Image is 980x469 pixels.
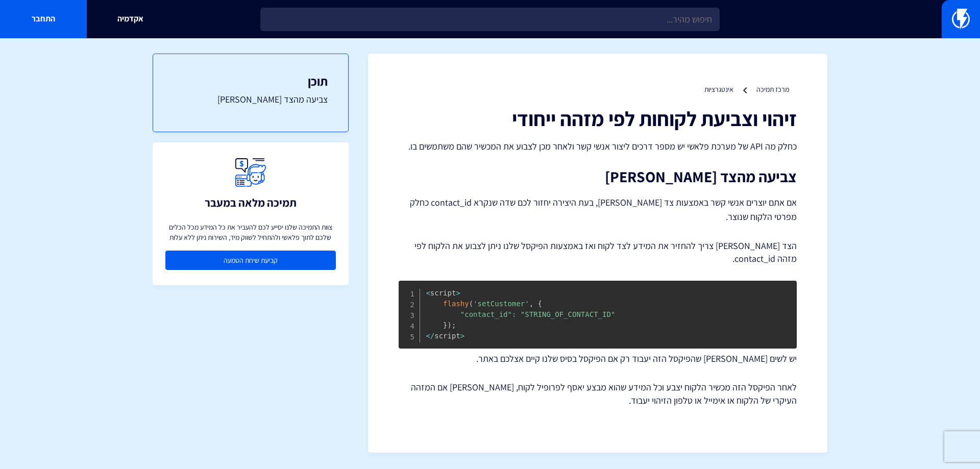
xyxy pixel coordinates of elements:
[165,222,336,242] p: צוות התמיכה שלנו יסייע לכם להעביר את כל המידע מכל הכלים שלכם לתוך פלאשי ולהתחיל לשווק מיד, השירות...
[460,332,464,340] span: >
[452,321,456,329] span: ;
[448,321,452,329] span: )
[399,168,797,185] h2: צביעה מהצד [PERSON_NAME]
[460,310,512,318] span: "contact_id"
[399,140,797,153] p: כחלק מה API של מערכת פלאשי יש מספר דרכים ליצור אנשי קשר ולאחר מכן לצבוע את המכשיר שהם משתמשים בו.
[456,289,460,297] span: >
[426,289,430,297] span: <
[399,195,797,224] p: אם אתם יוצרים אנשי קשר באמצעות צד [PERSON_NAME], בעת היצירה יחזור לכם שדה שנקרא contact_id כחלק מ...
[473,300,529,308] span: 'setCustomer'
[443,321,447,329] span: }
[521,310,615,318] span: "STRING_OF_CONTACT_ID"
[205,196,297,209] h3: תמיכה מלאה במעבר
[426,332,430,340] span: <
[443,300,469,308] span: flashy
[512,310,516,318] span: :
[260,8,720,31] input: חיפוש מהיר...
[538,300,542,308] span: {
[399,352,797,365] p: יש לשים [PERSON_NAME] שהפיקסל הזה יעבוד רק אם הפיקסל בסיס שלנו קיים אצלכם באתר.
[756,85,789,94] a: מרכז תמיכה
[165,251,336,270] a: קביעת שיחת הטמעה
[426,289,615,340] code: script script
[399,381,797,407] p: לאחר הפיקסל הזה מכשיר הלקוח יצבע וכל המידע שהוא מבצע יאסף לפרופיל לקוח, [PERSON_NAME] אם המזהה הע...
[399,107,797,130] h1: זיהוי וצביעת לקוחות לפי מזהה ייחודי
[704,85,733,94] a: אינטגרציות
[399,239,797,265] p: הצד [PERSON_NAME] צריך להחזיר את המידע לצד לקוח ואז באמצעות הפיקסל שלנו ניתן לצבוע את הלקוח לפי מ...
[430,332,434,340] span: /
[469,300,473,308] span: (
[174,93,328,106] a: צביעה מהצד [PERSON_NAME]
[529,300,533,308] span: ,
[174,75,328,88] h3: תוכן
